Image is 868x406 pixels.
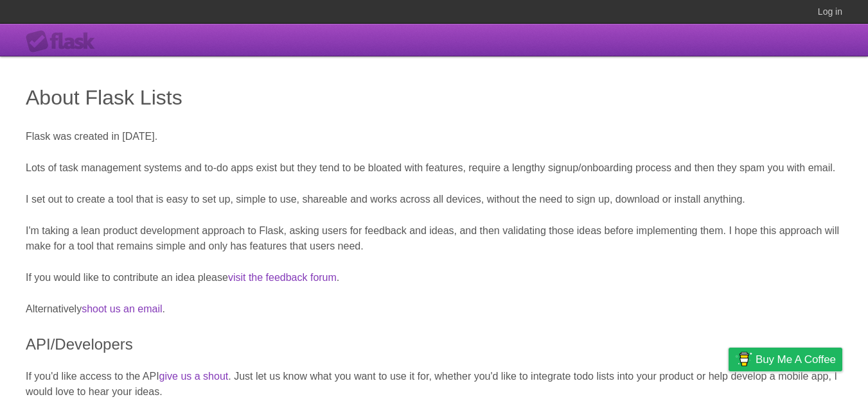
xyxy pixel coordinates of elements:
[735,348,752,370] img: Buy me a coffee
[26,301,842,317] p: Alternatively .
[26,160,842,176] p: Lots of task management systems and to-do apps exist but they tend to be bloated with features, r...
[26,369,842,400] p: If you'd like access to the API . Just let us know what you want to use it for, whether you'd lik...
[26,30,103,53] div: Flask
[756,348,836,371] span: Buy me a coffee
[228,272,337,283] a: visit the feedback forum
[26,333,842,356] h2: API/Developers
[26,192,842,207] p: I set out to create a tool that is easy to set up, simple to use, shareable and works across all ...
[729,348,842,371] a: Buy me a coffee
[159,371,229,382] a: give us a shout
[26,82,842,113] h1: About Flask Lists
[26,129,842,144] p: Flask was created in [DATE].
[26,223,842,254] p: I'm taking a lean product development approach to Flask, asking users for feedback and ideas, and...
[82,303,162,314] a: shoot us an email
[26,270,842,285] p: If you would like to contribute an idea please .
